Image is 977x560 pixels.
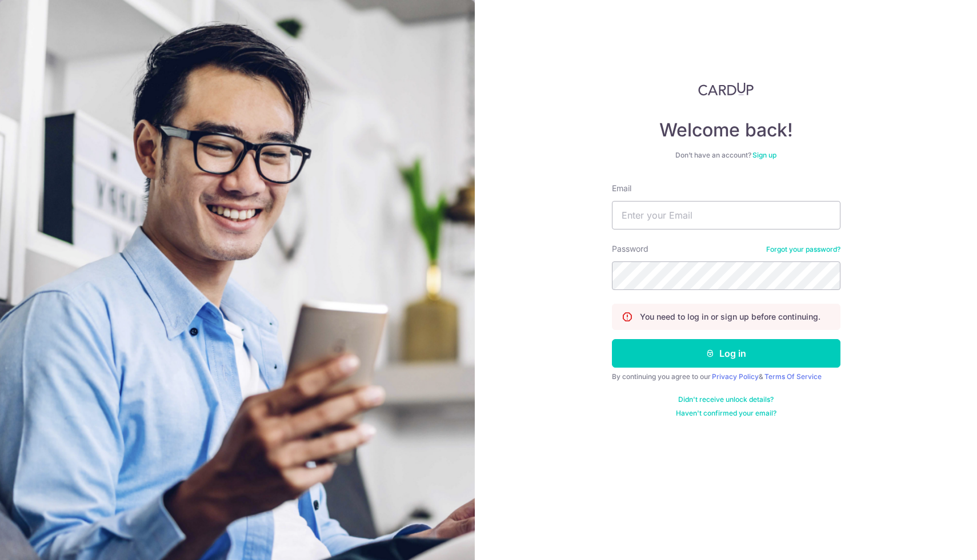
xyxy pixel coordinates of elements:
div: By continuing you agree to our & [612,372,840,381]
a: Haven't confirmed your email? [676,409,776,418]
img: CardUp Logo [698,82,754,96]
p: You need to log in or sign up before continuing. [640,311,820,323]
div: Don’t have an account? [612,151,840,160]
a: Forgot your password? [766,245,840,254]
button: Log in [612,339,840,368]
a: Terms Of Service [764,372,822,381]
label: Email [612,183,631,194]
h4: Welcome back! [612,119,840,142]
input: Enter your Email [612,201,840,229]
a: Sign up [752,151,776,159]
a: Privacy Policy [712,372,759,381]
label: Password [612,243,648,255]
a: Didn't receive unlock details? [678,395,774,404]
